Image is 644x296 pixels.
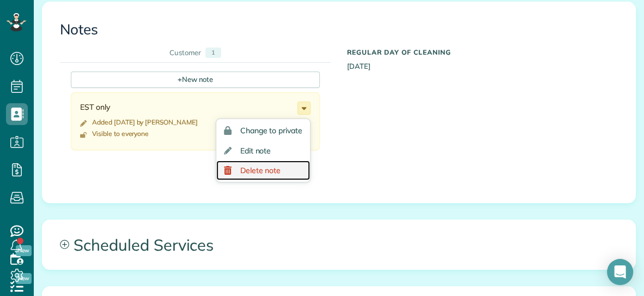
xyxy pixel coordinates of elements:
div: 1 [205,48,221,58]
div: EST only [80,102,297,113]
span: Delete note [240,167,281,174]
div: Customer [169,48,201,58]
div: Open Intercom Messenger [607,259,633,285]
a: Change to private [216,121,310,141]
div: [DATE] [339,43,626,72]
span: Change to private [240,127,302,134]
h5: Regular day of cleaning [347,49,618,56]
a: Edit note [216,140,310,161]
a: Scheduled Services [42,220,635,269]
div: Visible to everyone [92,129,149,138]
span: Edit note [240,147,271,155]
time: Added [DATE] by [PERSON_NAME] [92,118,198,126]
a: Delete note [216,161,310,181]
div: New note [71,72,320,88]
h3: Notes [60,22,618,38]
span: + [178,74,182,84]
